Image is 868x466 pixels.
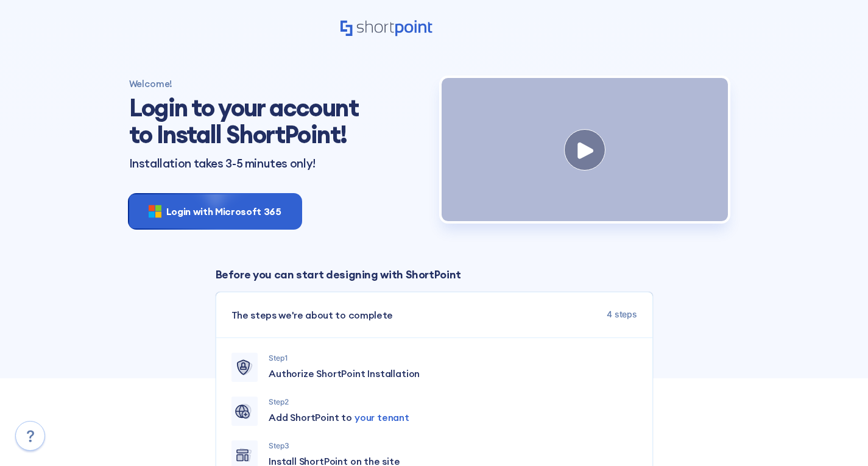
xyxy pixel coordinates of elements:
[269,440,637,451] p: Step 3
[129,194,301,228] button: Login with Microsoft 365
[129,94,367,148] h1: Login to your account to Install ShortPoint!
[607,308,637,322] span: 4 steps
[269,366,420,381] span: Authorize ShortPoint Installation
[355,411,409,423] span: your tenant
[269,397,637,408] p: Step 2
[166,204,281,219] span: Login with Microsoft 365
[269,353,637,364] p: Step 1
[129,78,427,90] h4: Welcome!
[269,410,409,425] span: Add ShortPoint to
[231,308,393,322] span: The steps we're about to complete
[129,157,427,170] p: Installation takes 3-5 minutes only!
[216,266,653,283] p: Before you can start designing with ShortPoint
